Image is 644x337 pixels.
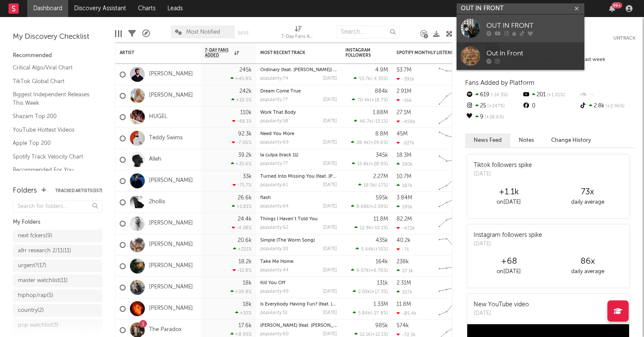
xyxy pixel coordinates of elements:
[205,48,232,58] span: 7-Day Fans Added
[397,216,412,222] div: 82.2M
[235,310,252,316] div: +10 %
[115,21,122,46] div: Edit Columns
[358,182,388,188] div: ( )
[522,89,578,101] div: 201
[120,50,184,55] div: Artist
[372,77,387,81] span: -4.35 %
[397,183,412,188] div: 187k
[230,331,252,337] div: +8.95 %
[260,132,337,136] div: Need You More
[548,267,627,277] div: daily average
[548,256,627,267] div: 86 x
[323,161,337,166] div: [DATE]
[260,68,407,72] a: Ordinary (feat. [PERSON_NAME]) - Live from [GEOGRAPHIC_DATA]
[230,289,252,294] div: +34.8 %
[397,67,411,73] div: 53.7M
[186,29,220,35] span: Most Notified
[354,331,388,337] div: ( )
[457,42,584,70] a: Out In Front
[435,149,473,170] svg: Chart title
[260,238,337,243] div: Simple (The Worm Song)
[397,89,411,94] div: 2.91M
[359,77,371,81] span: 53.7k
[13,304,102,317] a: country(2)
[243,280,252,286] div: 18k
[465,133,510,147] button: News Feed
[260,140,289,145] div: popularity: 69
[352,161,388,167] div: ( )
[604,104,624,109] span: +2.9k %
[260,89,337,94] div: Dream Come True
[357,98,370,103] span: 70.4k
[238,131,252,137] div: 92.3k
[474,161,532,170] div: Tiktok followers spike
[376,259,388,265] div: 164k
[435,192,473,213] svg: Chart title
[233,182,252,188] div: -75.7 %
[233,268,252,273] div: -12.8 %
[149,305,193,312] a: [PERSON_NAME]
[323,268,337,273] div: [DATE]
[356,141,369,145] span: 28.4k
[474,170,532,179] div: [DATE]
[243,302,252,307] div: 18k
[260,76,288,81] div: popularity: 74
[260,68,337,72] div: Ordinary (feat. Luke Combs) - Live from Lollapalooza
[360,226,371,230] span: 12.9k
[345,48,375,58] div: Instagram Followers
[13,125,94,135] a: YouTube Hottest Videos
[149,113,167,121] a: HUGEL
[397,119,415,124] div: -459k
[260,183,288,187] div: popularity: 61
[13,230,102,242] a: next fckers(9)
[457,14,584,42] a: OUT IN FRONT
[612,2,622,9] div: 99 +
[364,183,375,188] span: 18.5k
[352,97,388,103] div: ( )
[323,225,337,230] div: [DATE]
[13,63,94,72] a: Critical Algo/Viral Chart
[397,76,414,82] div: -391k
[397,225,415,231] div: -472k
[260,323,337,328] div: Bender (feat. Travis Barker)
[397,174,411,179] div: 10.7M
[397,195,412,201] div: 3.84M
[435,85,473,107] svg: Chart title
[371,205,387,209] span: +2.59 %
[397,302,411,307] div: 11.8M
[13,51,102,61] div: Recommended
[323,204,337,209] div: [DATE]
[260,119,288,124] div: popularity: 58
[336,26,400,38] input: Search...
[260,196,271,200] a: flash
[323,76,337,81] div: [DATE]
[376,238,388,243] div: 435k
[356,205,369,209] span: 8.68k
[351,140,388,145] div: ( )
[613,34,635,43] button: Untrack
[128,21,136,46] div: Filters
[435,256,473,277] svg: Chart title
[13,245,102,257] a: a&r research 2/11(11)
[397,50,460,55] div: Spotify Monthly Listeners
[373,226,387,230] span: -10.1 %
[149,262,193,270] a: [PERSON_NAME]
[579,89,635,101] div: --
[370,268,387,273] span: +6.76 %
[354,76,388,81] div: ( )
[13,201,102,213] input: Search for folders...
[260,153,298,158] a: la culpa (track 11)
[579,101,635,112] div: 2.8k
[232,140,252,145] div: -7.06 %
[469,197,548,207] div: on [DATE]
[260,332,289,337] div: popularity: 60
[469,256,548,267] div: +68
[356,246,388,252] div: ( )
[260,110,296,115] a: Work That Body
[260,153,337,158] div: la culpa (track 11)
[260,302,449,307] a: Is Everybody Having Fun? (feat. [PERSON_NAME] from the sticks) - bullet tooth Remix
[13,186,37,196] div: Folders
[474,309,529,318] div: [DATE]
[397,259,409,265] div: 238k
[356,268,369,273] span: 9.07k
